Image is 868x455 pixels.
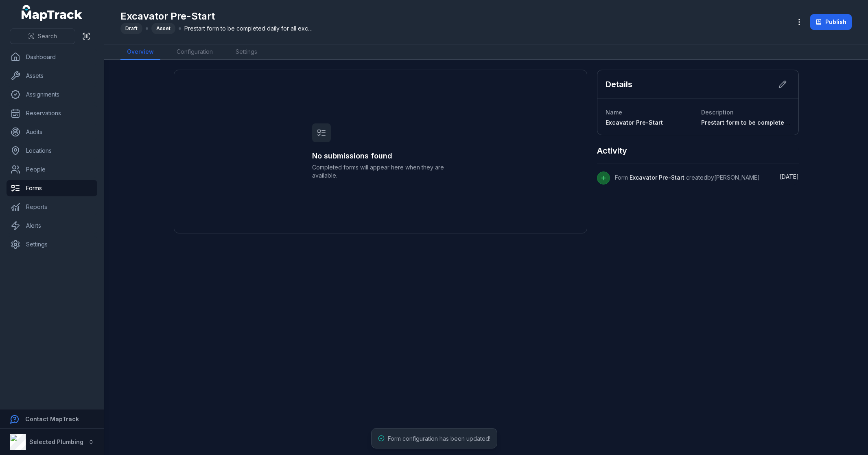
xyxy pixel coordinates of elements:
a: Settings [229,44,264,60]
a: Assignments [7,86,97,103]
a: Locations [7,143,97,159]
a: People [7,161,97,178]
a: Dashboard [7,49,97,65]
h3: No submissions found [312,150,449,162]
a: Forms [7,180,97,196]
button: Publish [810,14,852,30]
span: Name [606,109,622,116]
span: Search [38,32,57,40]
h2: Details [606,79,632,90]
a: Overview [120,44,160,60]
div: Draft [120,23,142,34]
a: Reservations [7,105,97,121]
span: Completed forms will appear here when they are available. [312,163,449,180]
span: [DATE] [780,173,799,180]
span: Prestart form to be completed daily for all excavators. [184,24,315,33]
strong: Selected Plumbing [29,438,83,445]
span: Excavator Pre-Start [630,174,684,181]
span: Description [701,109,734,116]
button: Search [10,29,75,44]
a: Configuration [170,44,219,60]
time: 8/19/2025, 1:29:27 PM [780,173,799,180]
h1: Excavator Pre-Start [120,10,315,23]
a: MapTrack [22,5,83,21]
h2: Activity [597,145,627,156]
a: Settings [7,236,97,253]
strong: Contact MapTrack [25,415,79,422]
span: Form created by [PERSON_NAME] [615,174,760,181]
a: Audits [7,124,97,140]
span: Prestart form to be completed daily for all excavators. [701,119,858,126]
span: Excavator Pre-Start [606,119,663,126]
a: Reports [7,199,97,215]
div: Asset [151,23,175,34]
a: Alerts [7,218,97,234]
a: Assets [7,68,97,84]
span: Form configuration has been updated! [388,435,490,442]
